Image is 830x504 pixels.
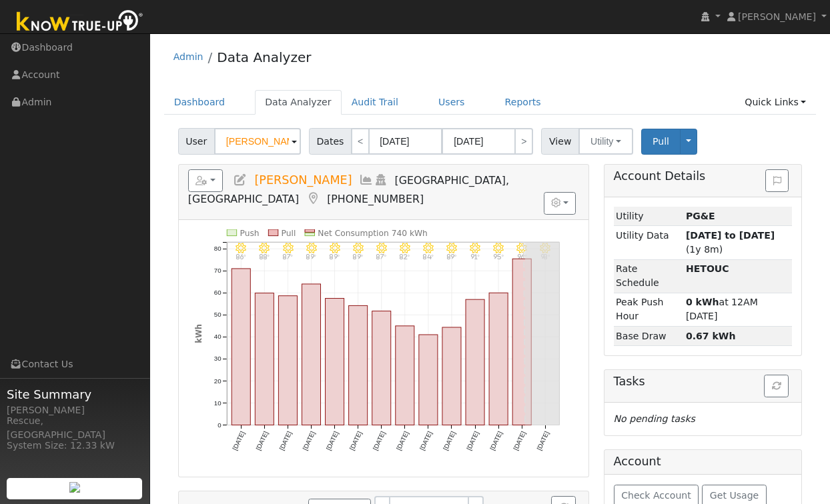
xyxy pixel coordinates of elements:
rect: onclick="" [396,326,414,425]
p: 82° [396,253,414,259]
span: [PHONE_NUMBER] [327,193,424,205]
text: 0 [218,421,221,429]
text: [DATE] [489,430,504,451]
i: 7/31 - Clear [306,243,317,253]
text: Push [240,229,259,238]
p: 89° [349,253,368,259]
a: Map [306,192,320,205]
text: 70 [214,267,222,274]
i: 8/08 - Clear [494,243,504,253]
a: Admin [173,51,203,62]
text: 10 [214,399,222,407]
rect: onclick="" [442,327,461,425]
rect: onclick="" [466,299,484,425]
a: Reports [495,90,551,115]
rect: onclick="" [490,293,508,425]
rect: onclick="" [255,293,274,425]
button: Pull [641,129,681,155]
a: Data Analyzer [217,49,311,65]
img: retrieve [69,482,80,493]
rect: onclick="" [372,311,391,425]
td: Rate Schedule [614,259,684,293]
i: 8/06 - Clear [446,243,457,253]
rect: onclick="" [349,305,368,425]
text: 20 [214,377,222,385]
text: [DATE] [465,430,480,451]
button: Utility [578,128,633,155]
p: 89° [442,253,461,259]
button: Issue History [765,169,789,192]
input: Select a User [214,128,301,155]
a: Quick Links [735,90,816,115]
text: [DATE] [325,430,340,451]
p: 88° [255,253,274,259]
h5: Account Details [614,169,793,183]
p: 87° [278,253,297,259]
rect: onclick="" [326,299,344,425]
a: Users [428,90,475,115]
rect: onclick="" [278,296,297,425]
td: Peak Push Hour [614,293,684,326]
td: Utility [614,207,684,226]
text: [DATE] [418,430,434,451]
span: Pull [653,136,669,147]
text: [DATE] [512,430,528,451]
text: [DATE] [254,430,270,451]
span: User [178,128,215,155]
span: Site Summary [7,385,143,403]
text: 60 [214,289,222,296]
p: 87° [372,253,391,259]
a: Dashboard [164,90,236,115]
p: 84° [419,253,438,259]
text: [DATE] [395,430,410,451]
i: No pending tasks [614,413,695,424]
text: [DATE] [278,430,293,451]
a: Login As (last 08/11/2025 10:37:06 AM) [374,173,388,187]
rect: onclick="" [302,284,320,425]
i: 8/03 - Clear [376,243,387,253]
span: [PERSON_NAME] [738,11,816,22]
i: 8/01 - Clear [330,243,340,253]
span: Check Account [621,490,691,501]
a: Edit User (35099) [233,173,248,187]
a: Data Analyzer [255,90,342,115]
i: 8/09 - Clear [517,243,528,253]
span: [GEOGRAPHIC_DATA], [GEOGRAPHIC_DATA] [188,174,509,205]
i: 7/28 - Clear [236,243,246,253]
i: 8/07 - Clear [470,243,481,253]
strong: [DATE] to [DATE] [686,230,775,241]
i: 8/02 - Clear [353,243,364,253]
h5: Tasks [614,375,793,389]
i: 8/05 - Clear [423,243,434,253]
span: Get Usage [710,490,759,501]
a: Multi-Series Graph [359,173,374,187]
td: Utility Data [614,226,684,259]
text: [DATE] [372,430,387,451]
p: 91° [466,253,484,259]
img: Know True-Up [10,7,150,37]
p: 89° [302,253,320,259]
rect: onclick="" [513,259,532,425]
text: 40 [214,333,222,341]
div: [PERSON_NAME] [7,403,143,417]
span: Dates [309,128,352,155]
text: 30 [214,355,222,363]
div: Rescue, [GEOGRAPHIC_DATA] [7,414,143,442]
text: [DATE] [301,430,316,451]
p: 96° [513,253,532,259]
div: System Size: 12.33 kW [7,439,143,453]
p: 86° [232,253,250,259]
h5: Account [614,455,661,468]
a: Audit Trail [342,90,408,115]
span: (1y 8m) [686,230,775,255]
span: View [541,128,579,155]
a: < [351,128,370,155]
a: > [514,128,533,155]
i: 7/30 - Clear [283,243,294,253]
strong: ID: 17155690, authorized: 08/08/25 [686,211,715,221]
rect: onclick="" [232,269,250,425]
text: 80 [214,245,222,252]
button: Refresh [764,375,789,397]
p: 95° [490,253,508,259]
i: 7/29 - Clear [259,243,270,253]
